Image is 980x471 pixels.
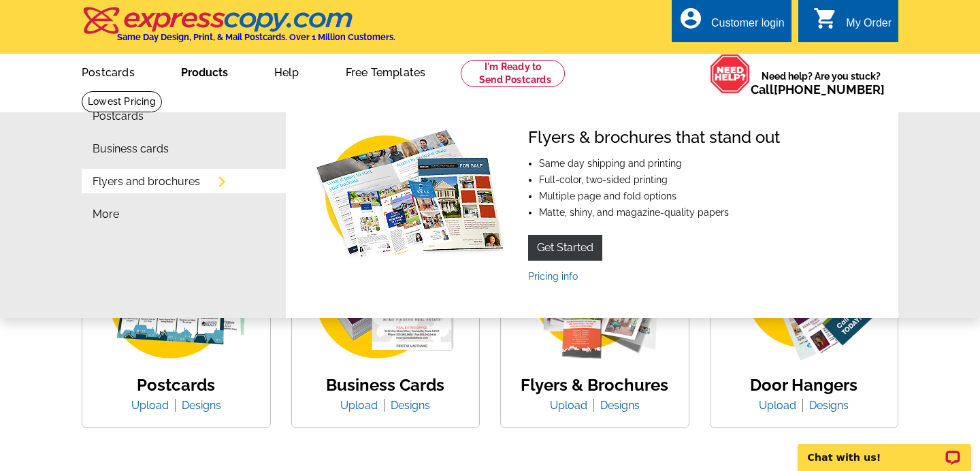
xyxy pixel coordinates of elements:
h4: Door Hangers [750,376,857,395]
a: More [93,209,119,220]
a: Pricing info [528,271,578,282]
a: Business cards [93,144,169,155]
a: account_circle Customer login [679,15,785,32]
a: Postcards [60,55,157,87]
a: shopping_cart My Order [813,15,892,32]
a: Designs [182,399,221,412]
li: Same day shipping and printing [539,159,780,168]
li: Full-color, two-sided printing [539,175,780,184]
h4: Flyers & Brochures [521,376,668,395]
a: Designs [391,399,430,412]
h4: Postcards [131,376,221,395]
a: [PHONE_NUMBER] [774,82,885,97]
a: Designs [600,399,640,412]
span: Need help? Are you stuck? [751,69,892,97]
iframe: LiveChat chat widget [789,428,980,471]
a: Help [252,55,321,87]
a: Upload [131,399,179,412]
span: Call [751,82,885,97]
i: account_circle [679,6,703,31]
h4: Flyers & brochures that stand out [528,128,780,148]
h4: Business Cards [326,376,444,395]
a: Upload [340,399,388,412]
a: Products [159,55,250,87]
h4: Same Day Design, Print, & Mail Postcards. Over 1 Million Customers. [117,32,395,42]
a: Get Started [528,235,602,261]
li: Matte, shiny, and magazine-quality papers [539,208,780,217]
img: Flyers & brochures that stand out [310,128,506,264]
div: Customer login [711,17,785,36]
a: Designs [809,399,849,412]
a: Flyers and brochures [93,176,200,187]
img: help [710,54,751,94]
a: Postcards [93,111,144,122]
a: Same Day Design, Print, & Mail Postcards. Over 1 Million Customers. [82,16,395,42]
li: Multiple page and fold options [539,191,780,201]
i: shopping_cart [813,6,838,31]
a: Upload [759,399,806,412]
a: Free Templates [324,55,448,87]
a: Upload [550,399,598,412]
div: My Order [846,17,892,36]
